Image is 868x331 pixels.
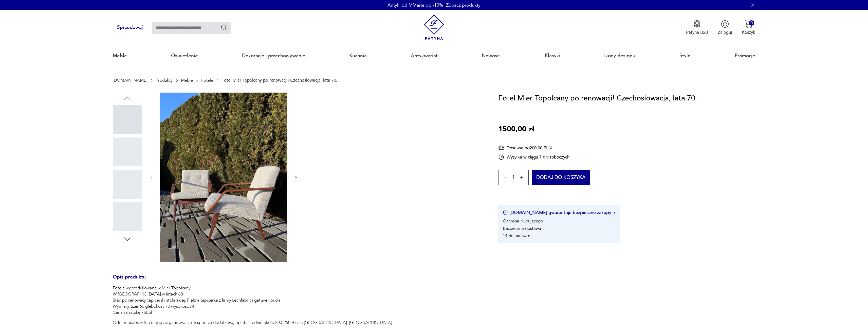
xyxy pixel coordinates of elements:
a: [DOMAIN_NAME] [113,78,147,83]
li: 14 dni na zwrot [503,233,532,239]
p: Patyna B2B [686,29,708,35]
button: Dodaj do koszyka [532,170,590,185]
p: Koszyk [742,29,755,35]
p: Fotele wyprodukowane w Mier Topolcany W [GEOGRAPHIC_DATA] w latach 60 Stan po renowacji tapicersk... [113,285,392,316]
a: Style [679,44,691,67]
a: Dekoracje i przechowywanie [242,44,305,67]
button: Zaloguj [718,20,732,35]
a: Ikona medaluPatyna B2B [686,20,708,35]
h3: Opis produktu [113,275,484,285]
li: Bezpieczna dostawa [503,225,541,231]
a: Sprzedawaj [113,26,147,30]
a: Antykwariat [411,44,438,67]
a: Klasyki [545,44,560,67]
img: Ikona strzałki w prawo [614,212,615,214]
a: Nowości [482,44,501,67]
p: Fotel Mier Topolcany po renowacji! Czechosłowacja, lata 70. [221,78,337,83]
p: Zaloguj [718,29,732,35]
img: Patyna - sklep z meblami i dekoracjami vintage [421,14,447,40]
h1: Fotel Mier Topolcany po renowacji! Czechosłowacja, lata 70. [498,93,697,104]
div: 0 [749,20,754,26]
a: Fotele [201,78,213,83]
a: Meble [181,78,193,83]
img: Ikona koszyka [745,20,752,28]
div: Dostawa od 200,00 PLN [498,145,569,151]
a: Promocje [735,44,755,67]
a: Ikony designu [604,44,635,67]
button: Szukaj [220,24,228,31]
button: Patyna B2B [686,20,708,35]
img: Ikona dostawy [498,145,504,151]
img: Zdjęcie produktu Fotel Mier Topolcany po renowacji! Czechosłowacja, lata 70. [160,93,287,262]
span: 1 [512,176,515,180]
img: Ikona medalu [693,20,701,28]
img: Ikonka użytkownika [721,20,729,28]
a: Produkty [156,78,173,83]
a: Zobacz produkty [446,2,481,8]
a: Meble [113,44,127,67]
li: Ochrona Kupującego [503,218,543,224]
button: Sprzedawaj [113,22,147,33]
p: 1500,00 zł [498,124,534,135]
img: Ikona certyfikatu [503,210,508,215]
button: 0Koszyk [742,20,755,35]
div: Wysyłka w ciągu 7 dni roboczych [498,154,569,160]
a: Oświetlenie [171,44,198,67]
p: Odbiór osobisty lub mogę zorganizować transport za dodatkową opłatą średnio około 200-250 zł cała... [113,320,392,326]
button: [DOMAIN_NAME] gwarantuje bezpieczne zakupy [503,210,615,216]
p: Antyki od MMarte do -10% [387,2,443,8]
a: Kuchnia [349,44,367,67]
